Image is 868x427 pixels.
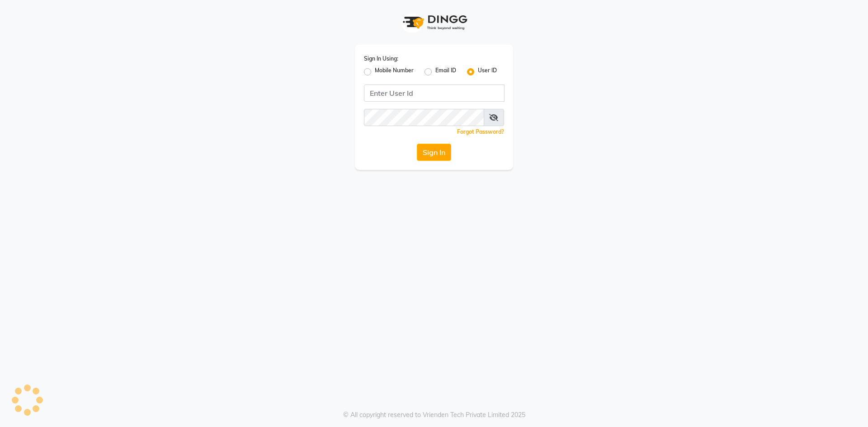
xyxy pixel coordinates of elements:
[375,66,414,77] label: Mobile Number
[364,109,484,126] input: Username
[417,144,451,161] button: Sign In
[398,9,470,36] img: logo1.svg
[364,55,398,63] label: Sign In Using:
[457,128,504,135] a: Forgot Password?
[364,84,505,102] input: Username
[435,66,456,77] label: Email ID
[478,66,497,77] label: User ID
